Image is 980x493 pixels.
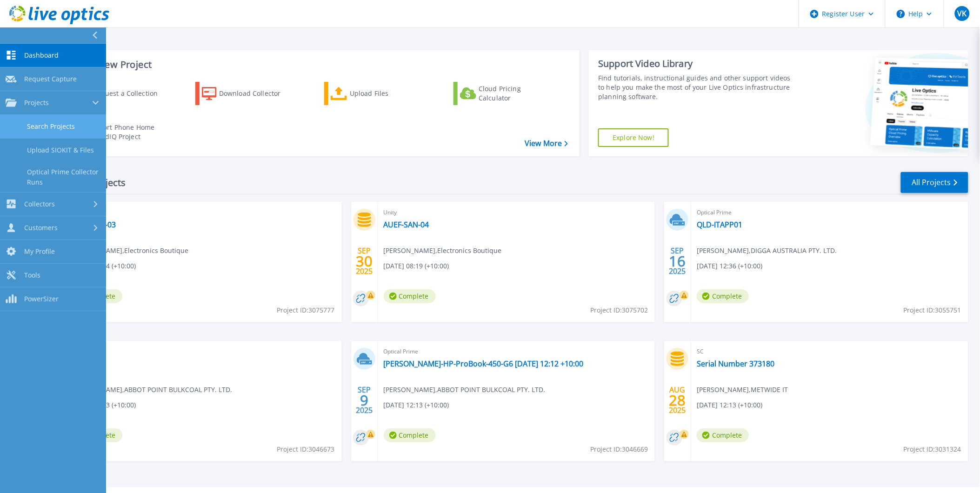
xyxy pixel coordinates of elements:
a: [PERSON_NAME]-HP-ProBook-450-G6 [DATE] 12:12 +10:00 [384,359,584,368]
span: Project ID: 3075777 [277,305,335,315]
span: [PERSON_NAME] , ABBOT POINT BULKCOAL PTY. LTD. [384,385,546,395]
span: 16 [669,257,686,265]
span: [DATE] 12:13 (+10:00) [697,400,762,410]
span: My Profile [24,247,55,256]
a: Explore Now! [598,128,669,147]
a: View More [525,139,568,148]
div: AUG 2025 [669,383,687,417]
div: Request a Collection [93,84,167,103]
span: Project ID: 3046673 [277,444,335,454]
span: Unity [384,207,650,218]
span: Optical Prime [697,207,963,218]
span: [PERSON_NAME] , ABBOT POINT BULKCOAL PTY. LTD. [70,385,232,395]
a: All Projects [901,172,968,193]
div: SEP 2025 [355,244,373,278]
span: Complete [384,289,436,303]
span: [DATE] 12:13 (+10:00) [384,400,449,410]
span: Complete [697,289,749,303]
span: Customers [24,224,58,232]
a: Download Collector [195,82,299,105]
div: Import Phone Home CloudIQ Project [91,123,164,141]
span: [PERSON_NAME] , METWIDE IT [697,385,788,395]
span: [DATE] 12:36 (+10:00) [697,261,762,271]
span: Project ID: 3075702 [590,305,648,315]
a: Upload Files [324,82,428,105]
div: Find tutorials, instructional guides and other support videos to help you make the most of your L... [598,73,793,101]
a: AUEF-SAN-04 [384,220,429,229]
div: Upload Files [350,84,424,103]
span: 30 [356,257,373,265]
span: [PERSON_NAME] , Electronics Boutique [70,246,188,256]
span: Project ID: 3046669 [590,444,648,454]
span: Tools [24,271,40,280]
span: SC [697,346,963,357]
span: Project ID: 3055751 [904,305,961,315]
div: Download Collector [219,84,293,103]
span: PowerSizer [24,295,59,303]
a: QLD-ITAPP01 [697,220,742,229]
span: [DATE] 08:19 (+10:00) [384,261,449,271]
span: VK [957,10,967,17]
span: Project ID: 3031324 [904,444,961,454]
div: Support Video Library [598,58,793,70]
span: 28 [669,396,686,404]
a: Cloud Pricing Calculator [453,82,557,105]
span: Unity [70,207,336,218]
span: [PERSON_NAME] , Electronics Boutique [384,246,502,256]
span: Collectors [24,200,55,208]
div: SEP 2025 [669,244,687,278]
h3: Start a New Project [66,60,568,70]
a: Request a Collection [66,82,170,105]
span: Optical Prime [70,346,336,357]
span: Complete [697,428,749,442]
div: Cloud Pricing Calculator [479,84,553,103]
span: Request Capture [24,75,77,83]
div: SEP 2025 [355,383,373,417]
span: [PERSON_NAME] , DIGGA AUSTRALIA PTY. LTD. [697,246,837,256]
a: Serial Number 373180 [697,359,774,368]
span: Dashboard [24,51,59,60]
span: Complete [384,428,436,442]
span: Projects [24,99,49,107]
span: 9 [360,396,368,404]
span: Optical Prime [384,346,650,357]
